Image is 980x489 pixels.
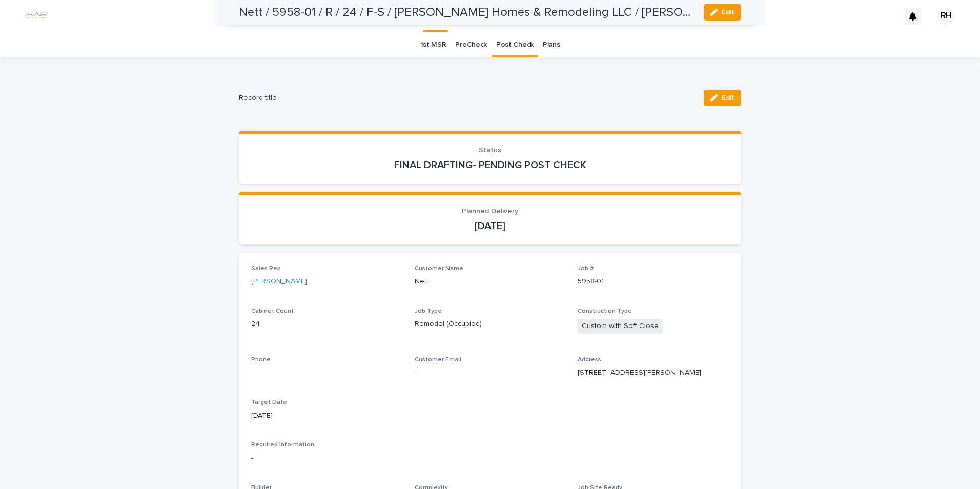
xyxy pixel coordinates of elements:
[415,266,463,272] span: Customer Name
[251,159,729,171] p: FINAL DRAFTING- PENDING POST CHECK
[415,357,461,363] span: Customer Email
[578,368,729,378] p: [STREET_ADDRESS][PERSON_NAME]
[479,147,501,154] span: Status
[251,399,287,405] span: Target Date
[415,368,566,378] p: -
[239,94,696,103] h2: Record title
[415,319,566,330] p: Remodel (Occupied)
[578,308,632,314] span: Construction Type
[578,319,663,334] span: Custom with Soft Close
[251,411,402,421] p: [DATE]
[21,6,52,27] img: dhEtdSsQReaQtgKTuLrt
[251,266,281,272] span: Sales Rep
[251,276,307,287] a: [PERSON_NAME]
[578,357,601,363] span: Address
[722,94,734,101] span: Edit
[543,33,560,57] a: Plans
[938,8,954,25] div: RH
[455,33,487,57] a: PreCheck
[251,319,402,330] p: 24
[251,453,729,464] p: -
[415,308,442,314] span: Job Type
[496,33,534,57] a: Post Check
[578,266,594,272] span: Job #
[415,276,566,287] p: Nett
[251,357,271,363] span: Phone
[462,208,518,215] span: Planned Delivery
[251,442,314,448] span: Required Information
[251,220,729,232] p: [DATE]
[251,308,294,314] span: Cabinet Count
[578,276,729,287] p: 5958-01
[704,90,741,106] button: Edit
[420,33,446,57] a: 1st MSR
